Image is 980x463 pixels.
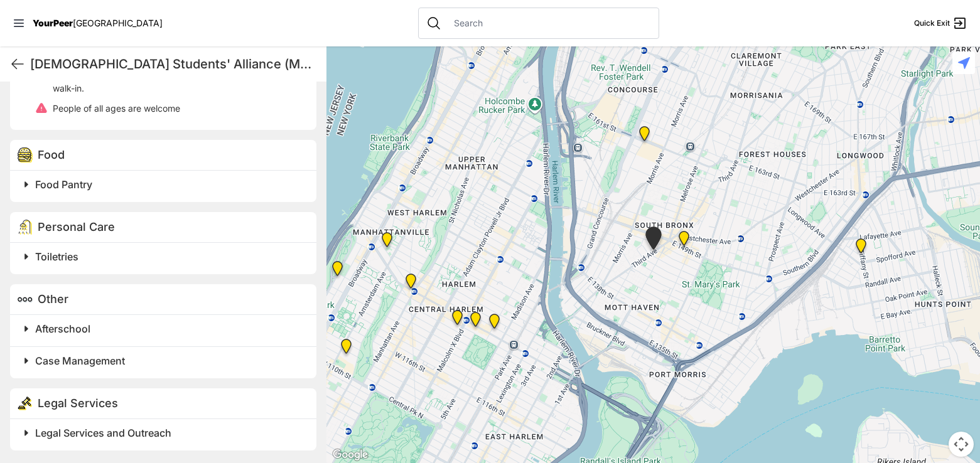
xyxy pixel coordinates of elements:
[35,250,78,263] span: Toiletries
[338,339,354,359] div: The Cathedral Church of St. John the Divine
[330,261,345,281] div: Manhattan
[30,55,316,73] h1: [DEMOGRAPHIC_DATA] Students' Alliance (MASA)
[637,126,652,146] div: South Bronx NeON Works
[35,427,171,439] span: Legal Services and Outreach
[468,312,483,332] div: Manhattan
[914,18,950,28] span: Quick Exit
[38,148,65,161] span: Food
[38,220,115,233] span: Personal Care
[676,231,692,251] div: The Bronx Pride Center
[73,18,163,28] span: [GEOGRAPHIC_DATA]
[330,447,371,463] a: Open this area in Google Maps (opens a new window)
[35,322,90,335] span: Afterschool
[914,16,967,31] a: Quick Exit
[330,447,371,463] img: Google
[38,396,118,410] span: Legal Services
[38,292,68,306] span: Other
[35,178,92,191] span: Food Pantry
[53,103,180,114] span: People of all ages are welcome
[33,19,163,27] a: YourPeer[GEOGRAPHIC_DATA]
[446,17,651,29] input: Search
[35,354,125,367] span: Case Management
[33,18,73,28] span: YourPeer
[949,432,974,457] button: Map camera controls
[487,314,502,334] div: East Harlem
[403,274,419,294] div: The PILLARS – Holistic Recovery Support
